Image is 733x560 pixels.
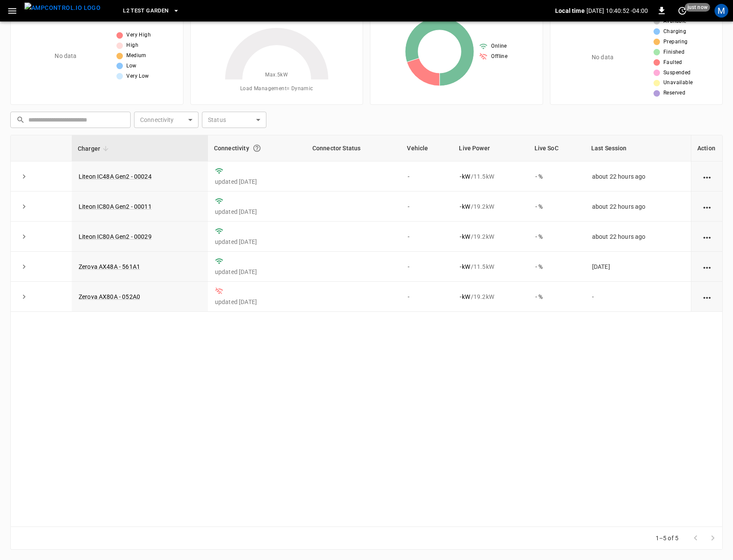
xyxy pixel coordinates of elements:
[215,268,299,276] p: updated [DATE]
[585,282,691,312] td: -
[401,192,453,222] td: -
[685,3,710,12] span: just now
[215,237,299,246] p: updated [DATE]
[460,262,521,271] div: / 11.5 kW
[528,252,585,282] td: - %
[460,202,470,211] p: - kW
[592,53,614,62] p: No data
[79,203,152,210] a: Liteon IC80A Gen2 - 00011
[702,262,712,271] div: action cell options
[555,6,585,15] p: Local time
[215,207,299,216] p: updated [DATE]
[702,292,712,301] div: action cell options
[126,72,149,81] span: Very Low
[663,89,685,97] span: Reserved
[663,27,686,36] span: Charging
[460,202,521,211] div: / 19.2 kW
[401,135,453,161] th: Vehicle
[491,42,507,51] span: Online
[460,292,521,301] div: / 19.2 kW
[460,292,470,301] p: - kW
[460,232,470,241] p: - kW
[401,161,453,192] td: -
[585,135,691,161] th: Last Session
[126,52,146,60] span: Medium
[460,232,521,241] div: / 19.2 kW
[24,3,101,13] img: ampcontrol.io logo
[249,140,265,156] button: Connection between the charger and our software.
[585,222,691,252] td: about 22 hours ago
[460,172,470,181] p: - kW
[528,222,585,252] td: - %
[453,135,528,161] th: Live Power
[79,173,152,180] a: Liteon IC48A Gen2 - 00024
[306,135,401,161] th: Connector Status
[123,6,168,16] span: L2 Test Garden
[663,69,691,77] span: Suspended
[702,232,712,241] div: action cell options
[528,282,585,312] td: - %
[702,172,712,181] div: action cell options
[18,200,31,213] button: expand row
[126,41,138,50] span: High
[78,143,111,154] span: Charger
[240,85,313,93] span: Load Management = Dynamic
[585,161,691,192] td: about 22 hours ago
[401,252,453,282] td: -
[401,282,453,312] td: -
[663,48,684,57] span: Finished
[675,4,689,18] button: set refresh interval
[79,263,140,270] a: Zerova AX48A - 561A1
[460,172,521,181] div: / 11.5 kW
[656,534,678,542] p: 1–5 of 5
[18,230,31,243] button: expand row
[528,192,585,222] td: - %
[215,298,299,306] p: updated [DATE]
[126,31,151,40] span: Very High
[691,135,722,161] th: Action
[491,52,507,61] span: Offline
[119,3,183,19] button: L2 Test Garden
[663,79,693,87] span: Unavailable
[460,262,470,271] p: - kW
[18,170,31,183] button: expand row
[79,233,152,240] a: Liteon IC80A Gen2 - 00029
[702,202,712,211] div: action cell options
[586,6,648,15] p: [DATE] 10:40:52 -04:00
[663,58,682,67] span: Faulted
[214,140,300,156] div: Connectivity
[663,38,688,46] span: Preparing
[18,260,31,273] button: expand row
[126,62,136,70] span: Low
[528,161,585,192] td: - %
[585,252,691,282] td: [DATE]
[528,135,585,161] th: Live SoC
[18,290,31,303] button: expand row
[715,4,728,18] div: profile-icon
[401,222,453,252] td: -
[585,192,691,222] td: about 22 hours ago
[265,71,288,79] span: Max. 5 kW
[55,52,76,61] p: No data
[79,293,140,300] a: Zerova AX80A - 052A0
[215,177,299,186] p: updated [DATE]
